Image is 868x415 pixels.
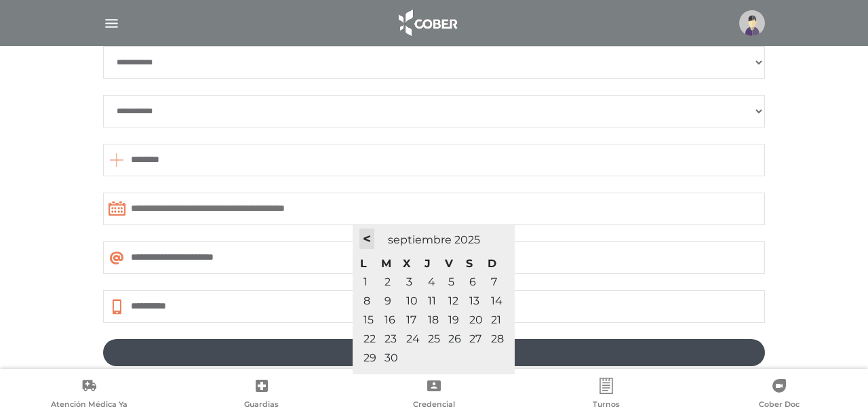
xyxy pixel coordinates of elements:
span: Credencial [413,399,455,412]
span: Atención Médica Ya [51,399,127,412]
img: Cober_menu-lines-white.svg [103,15,120,32]
span: viernes [445,257,453,270]
span: 29 [363,351,376,364]
span: Cober Doc [759,399,800,412]
span: 25 [428,332,440,345]
span: martes [381,257,391,270]
span: 30 [384,351,398,364]
span: septiembre [388,233,452,246]
span: miércoles [403,257,410,270]
span: 27 [469,332,481,345]
span: domingo [488,257,496,270]
a: 7 [491,275,497,288]
span: Turnos [593,399,620,412]
a: 8 [363,294,370,307]
span: jueves [425,257,431,270]
span: < [363,231,371,247]
span: 23 [384,332,397,345]
a: Siguiente [103,339,765,366]
a: 9 [384,294,391,307]
span: 21 [491,313,501,326]
a: Atención Médica Ya [3,378,175,412]
a: 14 [491,294,502,307]
span: 18 [428,313,439,326]
img: logo_cober_home-white.png [391,7,462,39]
span: 15 [363,313,374,326]
span: 16 [384,313,395,326]
a: < [359,229,374,249]
a: Turnos [520,378,692,412]
span: 22 [363,332,376,345]
a: Credencial [348,378,520,412]
a: 13 [469,294,479,307]
img: profile-placeholder.svg [739,10,765,36]
a: Guardias [175,378,347,412]
a: 5 [448,275,454,288]
span: 2025 [454,233,480,246]
a: 4 [428,275,435,288]
span: 24 [406,332,420,345]
span: 20 [469,313,483,326]
span: 19 [448,313,459,326]
a: 11 [428,294,436,307]
span: 17 [406,313,416,326]
span: Guardias [244,399,279,412]
a: 6 [469,275,476,288]
a: Cober Doc [693,378,865,412]
a: 1 [363,275,368,288]
a: 10 [406,294,418,307]
a: 2 [384,275,391,288]
span: 28 [491,332,504,345]
span: lunes [360,257,367,270]
a: 12 [448,294,458,307]
span: 26 [448,332,461,345]
span: sábado [466,257,473,270]
a: 3 [406,275,412,288]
